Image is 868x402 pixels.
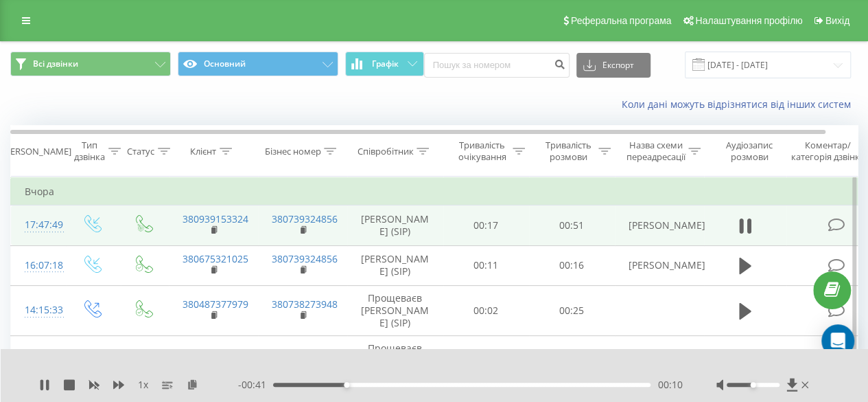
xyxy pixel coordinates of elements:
[345,52,424,76] button: Графік
[622,98,858,111] a: Коли дані можуть відрізнятися вiд інших систем
[751,382,756,388] div: Accessibility label
[443,285,529,336] td: 00:02
[190,146,216,157] div: Клієнт
[716,139,782,163] div: Аудіозапис розмови
[529,336,615,387] td: 00:49
[347,205,443,245] td: [PERSON_NAME] (SIP)
[576,53,650,78] button: Експорт
[788,139,868,163] div: Коментар/категорія дзвінка
[347,336,443,387] td: Прощеваєв [PERSON_NAME] (SIP)
[272,298,338,311] a: 380738273948
[541,139,595,163] div: Тривалість розмови
[529,245,615,285] td: 00:16
[25,348,52,375] div: 14:09:03
[25,297,52,324] div: 14:15:33
[529,205,615,245] td: 00:51
[178,52,338,76] button: Основний
[183,252,248,265] a: 380675321025
[825,15,849,26] span: Вихід
[695,15,802,26] span: Налаштування профілю
[264,146,320,157] div: Бізнес номер
[25,212,52,238] div: 17:47:49
[571,15,672,26] span: Реферальна програма
[615,245,704,285] td: [PERSON_NAME]
[272,348,338,361] a: 380738273948
[657,378,682,392] span: 00:10
[615,205,704,245] td: [PERSON_NAME]
[238,378,273,392] span: - 00:41
[127,146,154,157] div: Статус
[821,324,854,357] div: Open Intercom Messenger
[424,53,570,78] input: Пошук за номером
[183,348,248,361] a: 380988285035
[443,245,529,285] td: 00:11
[25,252,52,279] div: 16:07:18
[74,139,105,163] div: Тип дзвінка
[357,146,413,157] div: Співробітник
[529,285,615,336] td: 00:25
[33,58,78,69] span: Всі дзвінки
[344,382,349,388] div: Accessibility label
[443,336,529,387] td: 00:21
[138,378,148,392] span: 1 x
[183,212,248,225] a: 380939153324
[347,285,443,336] td: Прощеваєв [PERSON_NAME] (SIP)
[272,252,338,265] a: 380739324856
[2,146,71,157] div: [PERSON_NAME]
[455,139,509,163] div: Тривалість очікування
[183,298,248,311] a: 380487377979
[272,212,338,225] a: 380739324856
[372,59,399,69] span: Графік
[443,205,529,245] td: 00:17
[626,139,685,163] div: Назва схеми переадресації
[10,52,171,76] button: Всі дзвінки
[347,245,443,285] td: [PERSON_NAME] (SIP)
